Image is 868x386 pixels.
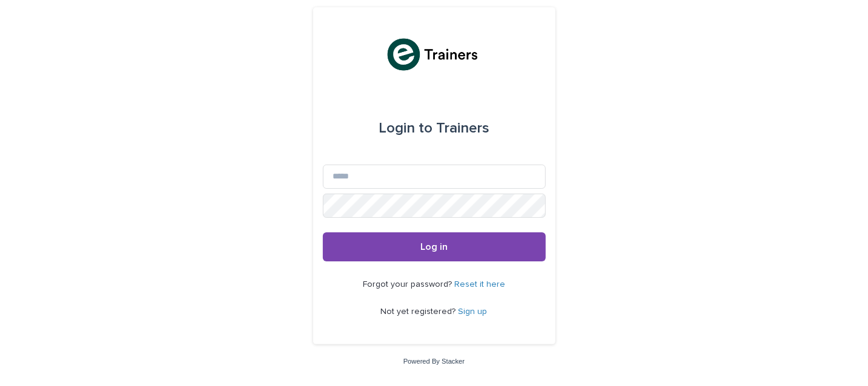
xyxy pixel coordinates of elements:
div: Trainers [379,111,489,145]
span: Not yet registered? [381,307,459,316]
a: Sign up [459,307,488,316]
a: Powered By Stacker [403,358,465,365]
button: Log in [323,232,546,261]
img: K0CqGN7SDeD6s4JG8KQk [384,36,484,73]
a: Reset it here [454,280,505,289]
span: Forgot your password? [363,280,454,289]
span: Log in [420,242,448,252]
span: Login to [379,121,432,136]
